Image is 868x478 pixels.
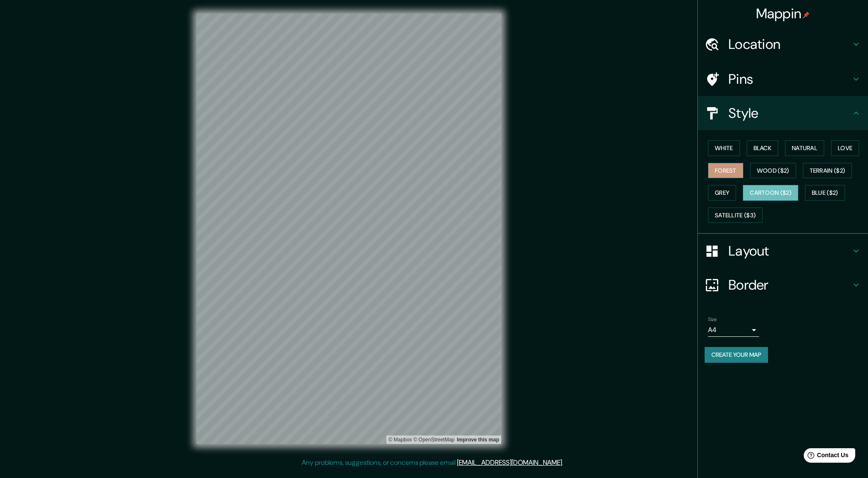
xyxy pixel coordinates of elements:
button: Forest [708,163,743,179]
button: Love [831,140,859,156]
div: Layout [698,234,868,268]
button: Cartoon ($2) [743,185,798,201]
div: Location [698,27,868,61]
a: Mapbox [388,437,412,443]
img: pin-icon.png [803,11,810,18]
button: Terrain ($2) [803,163,852,179]
button: Create your map [705,347,768,363]
p: Any problems, suggestions, or concerns please email . [302,458,563,468]
h4: Style [728,105,851,122]
a: OpenStreetMap [413,437,454,443]
canvas: Map [197,14,501,444]
h4: Layout [728,242,851,259]
button: Grey [708,185,736,201]
iframe: Help widget launcher [792,445,859,469]
h4: Pins [728,71,851,88]
a: [EMAIL_ADDRESS][DOMAIN_NAME] [457,458,562,467]
button: White [708,140,740,156]
h4: Border [728,276,851,293]
button: Blue ($2) [805,185,845,201]
div: . [565,458,566,468]
button: Satellite ($3) [708,208,762,223]
div: A4 [708,323,759,337]
h4: Mappin [756,5,810,22]
a: Map feedback [457,437,499,443]
div: Pins [698,62,868,96]
div: Border [698,268,868,302]
button: Natural [785,140,824,156]
div: Style [698,96,868,130]
button: Black [747,140,779,156]
button: Wood ($2) [750,163,796,179]
h4: Location [728,36,851,53]
div: . [563,458,565,468]
label: Size [708,316,717,323]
